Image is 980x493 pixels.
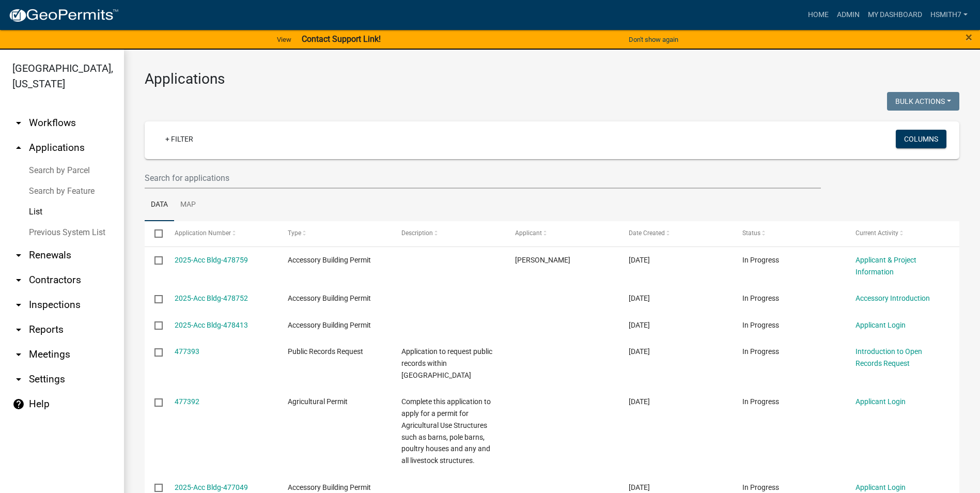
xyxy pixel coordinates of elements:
span: Public Records Request [288,347,363,356]
span: 09/11/2025 [629,397,650,406]
span: In Progress [742,321,779,329]
a: Introduction to Open Records Request [855,347,922,367]
a: 2025-Acc Bldg-478759 [175,256,248,264]
button: Don't show again [625,31,682,48]
a: My Dashboard [864,5,926,25]
button: Bulk Actions [887,92,959,111]
a: Accessory Introduction [855,294,930,302]
datatable-header-cell: Applicant [505,221,619,246]
span: Status [742,229,760,237]
i: arrow_drop_down [12,299,25,311]
span: In Progress [742,347,779,356]
span: × [966,30,972,44]
datatable-header-cell: Date Created [619,221,733,246]
datatable-header-cell: Current Activity [846,221,959,246]
i: arrow_drop_up [12,142,25,154]
h3: Applications [145,70,959,88]
span: Accessory Building Permit [288,294,371,302]
span: 09/11/2025 [629,347,650,356]
a: Applicant Login [855,321,906,329]
span: Complete this application to apply for a permit for Agricultural Use Structures such as barns, po... [401,397,491,465]
i: arrow_drop_down [12,323,25,336]
button: Close [966,31,972,43]
span: 09/15/2025 [629,321,650,329]
a: + Filter [157,130,201,148]
a: Applicant & Project Information [855,256,916,276]
a: Applicant Login [855,483,906,491]
datatable-header-cell: Select [145,221,164,246]
span: Current Activity [855,229,898,237]
a: hsmith7 [926,5,972,25]
span: 09/11/2025 [629,483,650,491]
i: arrow_drop_down [12,348,25,361]
a: 2025-Acc Bldg-477049 [175,483,248,491]
span: Applicant [515,229,542,237]
a: 2025-Acc Bldg-478413 [175,321,248,329]
datatable-header-cell: Description [392,221,505,246]
a: Home [804,5,833,25]
span: Accessory Building Permit [288,483,371,491]
a: 477393 [175,347,199,356]
a: Map [174,189,202,222]
a: Applicant Login [855,397,906,406]
span: Christine Crawford [515,256,570,264]
i: arrow_drop_down [12,274,25,286]
a: Data [145,189,174,222]
input: Search for applications [145,167,821,189]
datatable-header-cell: Status [732,221,846,246]
span: In Progress [742,294,779,302]
span: 09/15/2025 [629,256,650,264]
button: Columns [896,130,946,148]
datatable-header-cell: Type [278,221,392,246]
span: Accessory Building Permit [288,321,371,329]
span: Agricultural Permit [288,397,348,406]
i: arrow_drop_down [12,249,25,261]
a: 2025-Acc Bldg-478752 [175,294,248,302]
span: Type [288,229,301,237]
i: help [12,398,25,410]
span: Application to request public records within Talbot County [401,347,492,379]
span: 09/15/2025 [629,294,650,302]
i: arrow_drop_down [12,117,25,129]
i: arrow_drop_down [12,373,25,386]
datatable-header-cell: Application Number [164,221,278,246]
span: Application Number [175,229,231,237]
strong: Contact Support Link! [302,34,381,44]
a: Admin [833,5,864,25]
span: Accessory Building Permit [288,256,371,264]
span: Date Created [629,229,665,237]
span: Description [401,229,433,237]
a: 477392 [175,397,199,406]
span: In Progress [742,256,779,264]
span: In Progress [742,483,779,491]
span: In Progress [742,397,779,406]
a: View [273,31,295,48]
